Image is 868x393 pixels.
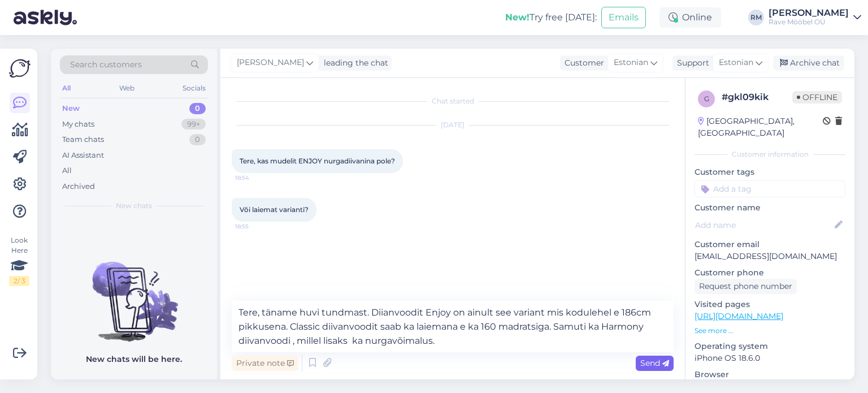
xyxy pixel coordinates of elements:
[748,10,764,25] div: RM
[695,219,832,231] input: Add name
[237,57,304,69] span: [PERSON_NAME]
[116,201,152,211] span: New chats
[719,57,753,69] span: Estonian
[695,279,797,294] div: Request phone number
[9,235,29,286] div: Look Here
[695,267,845,279] p: Customer phone
[181,119,206,130] div: 99+
[695,299,845,310] p: Visited pages
[695,202,845,214] p: Customer name
[189,103,206,114] div: 0
[672,57,709,69] div: Support
[189,134,206,145] div: 0
[769,8,861,27] a: [PERSON_NAME]Rave Mööbel OÜ
[560,57,604,69] div: Customer
[640,358,669,368] span: Send
[60,81,73,96] div: All
[695,180,845,197] input: Add a tag
[62,181,95,192] div: Archived
[62,150,104,161] div: AI Assistant
[505,11,597,24] div: Try free [DATE]:
[704,94,709,103] span: g
[235,222,277,231] span: 18:55
[695,149,845,159] div: Customer information
[695,239,845,251] p: Customer email
[773,55,844,71] div: Archive chat
[117,81,137,96] div: Web
[601,7,646,28] button: Emails
[62,134,104,145] div: Team chats
[695,340,845,352] p: Operating system
[232,96,674,106] div: Chat started
[232,301,674,352] textarea: Tere, täname huvi tundmast. Diianvoodit Enjoy on ainult see variant mis kodulehel e 186cm pikkuse...
[614,57,648,69] span: Estonian
[180,81,208,96] div: Socials
[659,7,721,28] div: Online
[62,103,80,114] div: New
[235,174,277,182] span: 18:54
[695,352,845,364] p: iPhone OS 18.6.0
[62,119,94,130] div: My chats
[9,276,29,286] div: 2 / 3
[505,12,530,23] b: New!
[695,166,845,178] p: Customer tags
[722,90,792,104] div: # gkl09kik
[769,8,849,18] div: [PERSON_NAME]
[232,120,674,130] div: [DATE]
[695,251,845,262] p: [EMAIL_ADDRESS][DOMAIN_NAME]
[51,241,217,343] img: No chats
[695,326,845,336] p: See more ...
[232,356,298,371] div: Private note
[62,165,72,176] div: All
[240,157,395,165] span: Tere, kas mudelit ENJOY nurgadiivanina pole?
[769,18,849,27] div: Rave Mööbel OÜ
[240,205,309,214] span: Või laiemat varianti?
[695,369,845,381] p: Browser
[695,311,783,321] a: [URL][DOMAIN_NAME]
[86,353,182,365] p: New chats will be here.
[698,115,823,139] div: [GEOGRAPHIC_DATA], [GEOGRAPHIC_DATA]
[792,91,842,103] span: Offline
[319,57,388,69] div: leading the chat
[9,58,31,79] img: Askly Logo
[70,59,142,71] span: Search customers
